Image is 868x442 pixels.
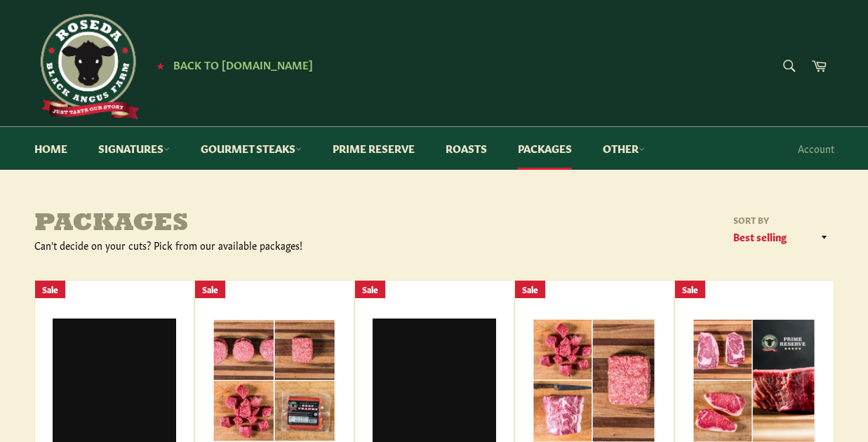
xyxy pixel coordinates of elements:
[589,127,659,170] a: Other
[156,60,164,71] span: ★
[173,57,313,72] span: Back to [DOMAIN_NAME]
[729,214,834,226] label: Sort by
[319,127,429,170] a: Prime Reserve
[20,127,81,170] a: Home
[515,281,545,298] div: Sale
[213,319,336,442] img: Favorites Sampler
[34,239,434,252] div: Can't decide on your cuts? Pick from our available packages!
[355,281,385,298] div: Sale
[34,14,140,119] img: Roseda Beef
[504,127,586,170] a: Packages
[34,210,434,239] h1: Packages
[675,281,705,298] div: Sale
[432,127,501,170] a: Roasts
[187,127,316,170] a: Gourmet Steaks
[84,127,184,170] a: Signatures
[195,281,225,298] div: Sale
[35,281,65,298] div: Sale
[791,128,841,169] a: Account
[149,60,313,71] a: ★ Back to [DOMAIN_NAME]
